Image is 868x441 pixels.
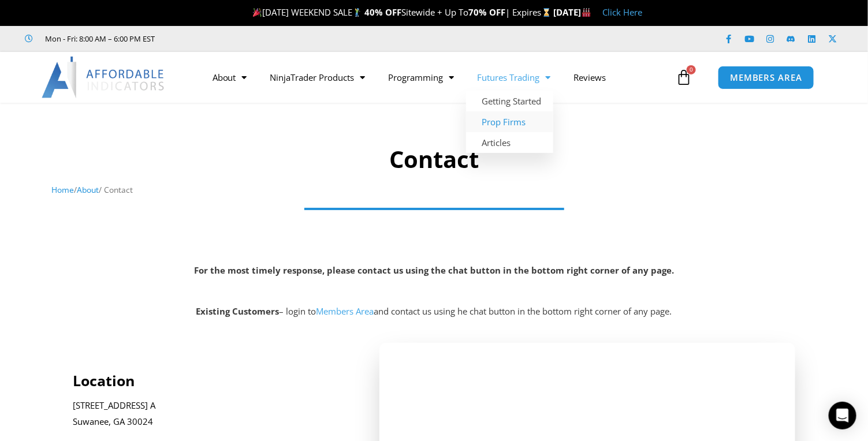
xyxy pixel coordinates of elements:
[51,143,817,175] h1: Contact
[172,33,345,44] iframe: Customer reviews powered by Trustpilot
[316,305,374,317] a: Members Area
[466,64,562,91] a: Futures Trading
[582,8,591,17] img: 🏭
[51,182,817,197] nav: Breadcrumb
[554,6,591,18] strong: [DATE]
[259,64,377,91] a: NinjaTrader Products
[250,6,553,18] span: [DATE] WEEKEND SALE Sitewide + Up To | Expires
[377,64,466,91] a: Programming
[603,6,643,18] a: Click Here
[365,6,402,18] strong: 40% OFF
[466,91,553,153] ul: Futures Trading
[466,132,553,153] a: Articles
[6,304,862,320] p: – login to and contact us using he chat button in the bottom right corner of any page.
[201,64,259,91] a: About
[43,32,155,46] span: Mon - Fri: 8:00 AM – 6:00 PM EST
[42,57,166,98] img: LogoAI | Affordable Indicators – NinjaTrader
[73,372,349,389] h4: Location
[196,305,280,317] strong: Existing Customers
[73,398,349,430] p: [STREET_ADDRESS] A Suwanee, GA 30024
[253,8,262,17] img: 🎉
[562,64,618,91] a: Reviews
[51,184,74,195] a: Home
[469,6,506,18] strong: 70% OFF
[718,66,814,89] a: MEMBERS AREA
[466,91,553,111] a: Getting Started
[77,184,99,195] a: About
[829,402,856,429] div: Open Intercom Messenger
[658,61,709,94] a: 0
[730,73,802,82] span: MEMBERS AREA
[466,111,553,132] a: Prop Firms
[201,64,673,91] nav: Menu
[687,65,696,74] span: 0
[353,8,362,17] img: 🏌️‍♂️
[194,264,674,276] strong: For the most timely response, please contact us using the chat button in the bottom right corner ...
[542,8,551,17] img: ⌛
